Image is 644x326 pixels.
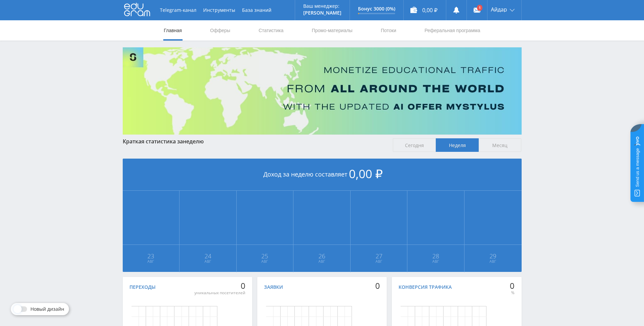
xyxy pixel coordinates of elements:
span: Айдар [491,7,507,12]
div: 0 [194,281,245,290]
span: 26 [294,253,350,259]
div: 0 [510,281,515,290]
div: Заявки [264,284,283,290]
a: Офферы [210,20,231,41]
span: Неделя [436,138,479,152]
p: [PERSON_NAME] [303,10,341,16]
a: Промо-материалы [311,20,353,41]
div: уникальных посетителей [194,290,245,296]
span: 24 [180,253,236,259]
span: Авг [465,259,521,264]
span: Авг [237,259,293,264]
span: 23 [123,253,179,259]
p: Ваш менеджер: [303,3,341,9]
span: Авг [294,259,350,264]
span: 0,00 ₽ [349,166,383,182]
span: Авг [408,259,464,264]
div: Краткая статистика за [123,138,386,144]
span: Авг [351,259,407,264]
span: Новый дизайн [30,306,64,312]
span: Авг [180,259,236,264]
img: Banner [123,47,522,135]
span: Сегодня [393,138,436,152]
span: 27 [351,253,407,259]
a: Главная [163,20,183,41]
span: Авг [123,259,179,264]
span: 28 [408,253,464,259]
span: 25 [237,253,293,259]
div: % [510,290,515,296]
span: 29 [465,253,521,259]
div: Переходы [129,284,156,290]
a: Реферальная программа [424,20,481,41]
div: 0 [375,281,380,290]
div: Доход за неделю составляет [123,159,522,191]
a: Статистика [258,20,284,41]
p: Бонус 3000 (0%) [358,6,395,11]
span: неделю [183,138,204,145]
a: Потоки [380,20,397,41]
div: Конверсия трафика [399,284,452,290]
span: Месяц [479,138,522,152]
